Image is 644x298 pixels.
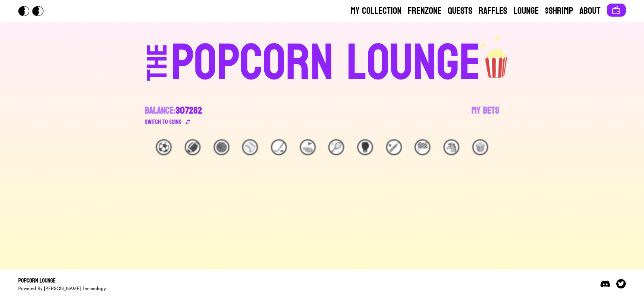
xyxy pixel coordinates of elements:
[242,139,258,155] div: ⚾️
[443,139,459,155] div: 🐴
[481,35,513,79] img: popcorn
[472,139,488,155] div: 🍿
[271,139,287,155] div: 🏒
[171,38,481,89] div: POPCORN LOUNGE
[472,104,499,127] a: My Bets
[205,106,215,116] img: 🍤
[448,5,472,17] a: Quests
[18,285,106,292] div: Powered By [PERSON_NAME] Technology
[143,44,172,97] div: THE
[18,276,106,285] div: Popcorn Lounge
[600,279,610,289] img: Discord
[145,117,182,127] div: Switch to $ OINK
[350,5,402,17] a: My Collection
[357,139,373,155] div: 🥊
[415,139,430,155] div: 🏁
[214,139,229,155] div: 🏀
[185,139,201,155] div: 🏈
[513,5,539,17] a: Lounge
[580,5,600,17] a: About
[408,5,441,17] a: Frenzone
[386,139,402,155] div: 🏏
[176,102,202,119] span: 307282
[612,6,621,15] img: Connect wallet
[616,279,626,289] img: Twitter
[18,6,50,16] img: Popcorn
[545,5,573,17] a: $Shrimp
[479,5,507,17] a: Raffles
[78,35,566,89] a: THEPOPCORN LOUNGEpopcorn
[328,139,344,155] div: 🎾
[300,139,316,155] div: ⛳️
[145,104,202,117] div: Balance:
[156,139,172,155] div: ⚽️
